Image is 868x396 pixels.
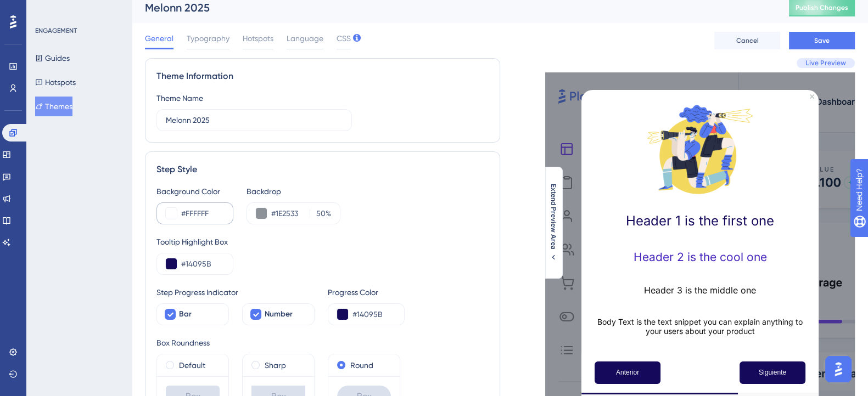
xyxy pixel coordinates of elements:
img: Modal Media [645,94,755,204]
div: ENGAGEMENT [35,26,77,35]
div: Backdrop [247,185,340,198]
div: Box Roundness [156,336,489,349]
div: Step Style [156,163,489,176]
h2: Header 2 is the cool one [590,250,810,264]
span: CSS [337,32,351,45]
h3: Header 3 is the middle one [590,285,810,296]
span: Hotspots [243,32,273,45]
span: Bar [179,308,192,321]
input: Theme Name [166,114,343,126]
button: Save [789,32,855,49]
label: % [310,207,331,220]
label: Sharp [265,359,286,372]
span: Need Help? [26,3,69,16]
input: % [313,207,326,220]
span: Cancel [736,36,759,45]
div: Progress Color [328,286,405,299]
iframe: UserGuiding AI Assistant Launcher [822,353,855,386]
button: Hotspots [35,72,76,92]
button: Next [740,361,805,384]
div: Background Color [156,185,233,198]
div: Step Progress Indicator [156,286,315,299]
span: Number [265,308,293,321]
div: Theme Information [156,70,489,83]
span: Extend Preview Area [549,184,558,250]
button: Cancel [714,32,780,49]
button: Guides [35,48,70,68]
label: Round [350,359,373,372]
span: Save [814,36,830,45]
span: General [145,32,173,45]
button: Themes [35,97,72,116]
span: Language [287,32,323,45]
button: Previous [595,361,660,384]
p: Body Text is the text snippet you can explain anything to your users about your product [590,317,810,336]
label: Default [179,359,205,372]
span: Typography [187,32,229,45]
button: Extend Preview Area [545,184,562,262]
div: Theme Name [156,92,203,105]
div: Close Preview [810,94,814,99]
h1: Header 1 is the first one [590,213,810,229]
span: Live Preview [805,59,846,67]
span: Publish Changes [796,3,848,12]
div: Tooltip Highlight Box [156,235,489,248]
